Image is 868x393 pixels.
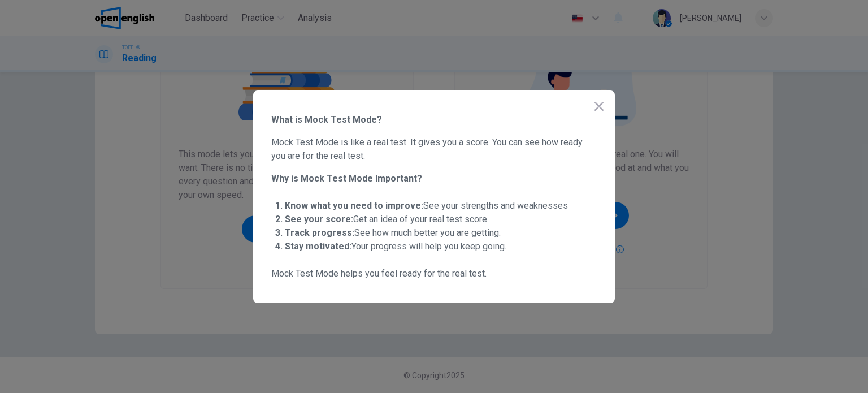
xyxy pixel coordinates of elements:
[285,214,489,224] span: Get an idea of your real test score.
[271,267,597,280] span: Mock Test Mode helps you feel ready for the real test.
[285,227,501,238] span: See how much better you are getting.
[285,241,506,252] span: Your progress will help you keep going.
[285,227,354,238] strong: Track progress:
[271,113,597,127] span: What is Mock Test Mode?
[285,200,568,211] span: See your strengths and weaknesses
[271,136,597,163] span: Mock Test Mode is like a real test. It gives you a score. You can see how ready you are for the r...
[285,241,351,252] strong: Stay motivated:
[285,200,423,211] strong: Know what you need to improve:
[271,172,597,185] span: Why is Mock Test Mode Important?
[285,214,353,224] strong: See your score:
